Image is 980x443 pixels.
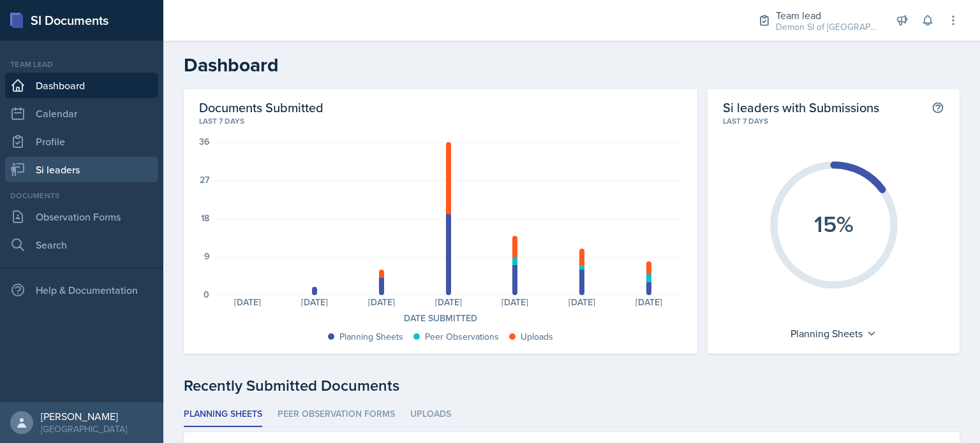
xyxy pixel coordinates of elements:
[184,402,262,427] li: Planning Sheets
[41,423,127,435] div: [GEOGRAPHIC_DATA]
[184,374,960,397] div: Recently Submitted Documents
[201,214,209,222] div: 18
[5,232,158,258] a: Search
[41,410,127,423] div: [PERSON_NAME]
[199,137,209,146] div: 36
[5,129,158,154] a: Profile
[425,330,499,344] div: Peer Observations
[200,175,209,184] div: 27
[814,207,854,240] text: 15%
[482,298,549,307] div: [DATE]
[5,59,158,70] div: Team lead
[549,298,616,307] div: [DATE]
[5,101,158,126] a: Calendar
[348,298,415,307] div: [DATE]
[776,20,878,34] div: Demon SI of [GEOGRAPHIC_DATA] / Fall 2025
[5,73,158,98] a: Dashboard
[723,115,944,127] div: Last 7 days
[784,323,883,344] div: Planning Sheets
[776,8,878,23] div: Team lead
[281,298,348,307] div: [DATE]
[184,54,960,76] h2: Dashboard
[199,99,682,115] h2: Documents Submitted
[204,290,209,299] div: 0
[5,157,158,182] a: Si leaders
[723,99,879,115] h2: Si leaders with Submissions
[410,402,451,427] li: Uploads
[204,252,209,261] div: 9
[5,204,158,229] a: Observation Forms
[278,402,395,427] li: Peer Observation Forms
[616,298,683,307] div: [DATE]
[5,190,158,201] div: Documents
[339,330,403,344] div: Planning Sheets
[199,312,682,325] div: Date Submitted
[5,277,158,303] div: Help & Documentation
[199,115,682,127] div: Last 7 days
[415,298,482,307] div: [DATE]
[521,330,553,344] div: Uploads
[214,298,281,307] div: [DATE]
